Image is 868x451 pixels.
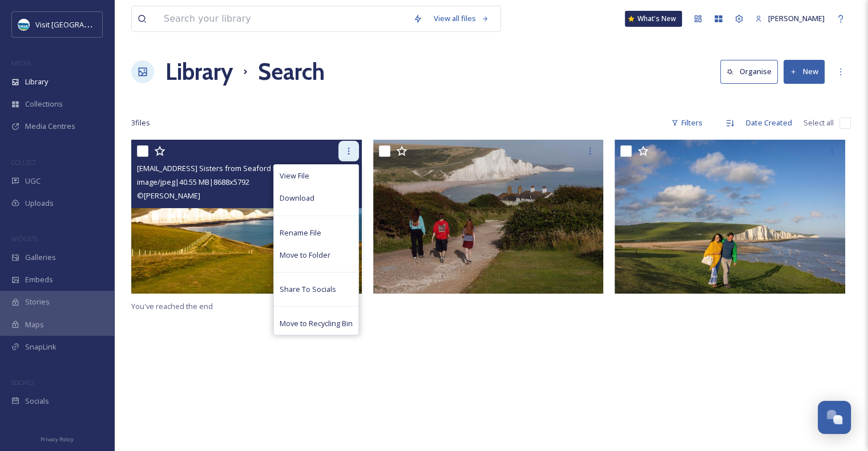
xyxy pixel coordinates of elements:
[25,76,48,87] span: Library
[720,60,784,83] a: Organise
[615,140,845,294] img: Seven Sisters
[280,318,353,329] span: Move to Recycling Bin
[131,140,362,294] img: ext_1738060416.532476_nigel@nigelfrench.com-Seven Sisters from Seaford Head.jpg
[258,55,325,89] h1: Search
[25,252,56,263] span: Galleries
[11,378,34,387] span: SOCIALS
[137,177,249,187] span: image/jpeg | 40.55 MB | 8688 x 5792
[428,7,495,30] a: View all files
[280,284,336,295] span: Share To Socials
[373,140,604,294] img: Seven Sisters view from Seaford Head .jpg
[41,432,74,445] a: Privacy Policy
[165,55,233,89] a: Library
[818,401,851,434] button: Open Chat
[25,342,56,352] span: SnapLink
[665,112,708,134] div: Filters
[784,60,825,83] button: New
[25,319,44,330] span: Maps
[25,396,49,407] span: Socials
[131,301,213,311] span: You've reached the end
[720,60,778,83] button: Organise
[280,170,309,181] span: View File
[280,193,314,204] span: Download
[35,19,213,30] span: Visit [GEOGRAPHIC_DATA] and [GEOGRAPHIC_DATA]
[768,13,825,23] span: [PERSON_NAME]
[137,190,200,201] span: © [PERSON_NAME]
[25,176,41,186] span: UGC
[41,436,74,443] span: Privacy Policy
[11,234,38,243] span: WIDGETS
[280,227,321,238] span: Rename File
[18,19,30,30] img: Capture.JPG
[158,6,407,31] input: Search your library
[280,250,330,261] span: Move to Folder
[11,158,36,166] span: COLLECT
[25,99,63,109] span: Collections
[137,163,303,173] span: [EMAIL_ADDRESS] Sisters from Seaford Head.jpg
[804,117,834,128] span: Select all
[11,59,31,67] span: MEDIA
[25,198,54,209] span: Uploads
[740,112,798,134] div: Date Created
[625,11,682,27] a: What's New
[131,117,150,128] span: 3 file s
[25,274,53,285] span: Embeds
[749,7,830,30] a: [PERSON_NAME]
[25,296,50,307] span: Stories
[25,121,75,132] span: Media Centres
